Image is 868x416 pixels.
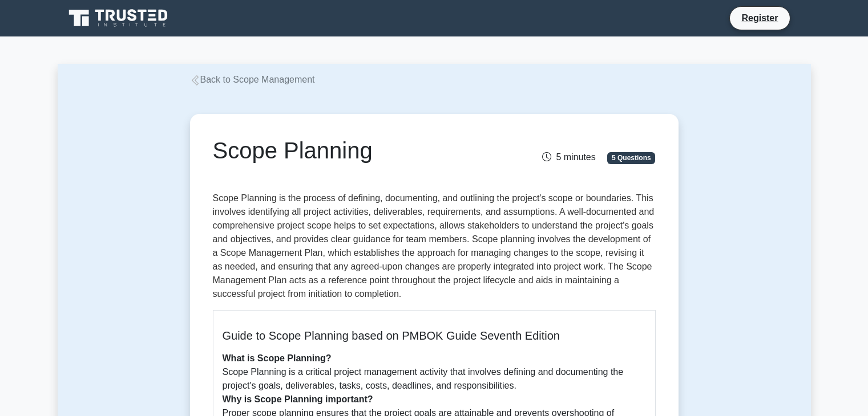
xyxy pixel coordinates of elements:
[542,152,595,162] span: 5 minutes
[734,11,785,25] a: Register
[213,191,656,301] p: Scope Planning is the process of defining, documenting, and outlining the project's scope or boun...
[223,353,332,363] b: What is Scope Planning?
[213,137,503,164] h1: Scope Planning
[607,152,655,164] span: 5 Questions
[223,394,373,404] b: Why is Scope Planning important?
[223,329,646,342] h5: Guide to Scope Planning based on PMBOK Guide Seventh Edition
[190,75,315,84] a: Back to Scope Management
